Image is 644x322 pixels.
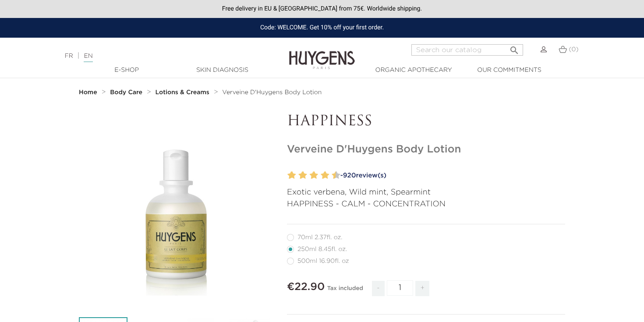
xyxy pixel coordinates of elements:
span: 920 [343,172,356,179]
div: | [60,51,262,61]
a: EN [84,53,92,62]
a: E-Shop [83,66,170,75]
label: 4 [301,169,307,182]
a: Home [79,89,99,96]
strong: Home [79,89,97,96]
a: Body Care [110,89,145,96]
a: Skin Diagnosis [178,66,266,75]
p: Exotic verbena, Wild mint, Spearmint [287,187,565,198]
input: Search [411,44,523,56]
a: Verveine D'Huygens Body Lotion [222,89,322,96]
strong: Lotions & Creams [155,89,209,96]
label: 250ml 8.45fl. oz. [287,246,357,253]
label: 5 [308,169,311,182]
div: Tax included [327,279,363,303]
input: Quantity [387,280,413,296]
button:  [506,42,522,53]
label: 9 [330,169,333,182]
i:  [509,42,520,53]
span: €22.90 [287,282,325,292]
label: 6 [311,169,318,182]
label: 8 [322,169,329,182]
p: HAPPINESS [287,113,565,130]
label: 1 [286,169,289,182]
label: 2 [290,169,296,182]
a: Organic Apothecary [370,66,457,75]
label: 7 [319,169,322,182]
a: FR [64,53,73,59]
label: 500ml 16.90fl. oz [287,258,360,265]
img: Huygens [289,37,355,71]
a: -920review(s) [337,169,565,182]
span: + [415,281,429,296]
h1: Verveine D'Huygens Body Lotion [287,143,565,156]
a: Our commitments [465,66,553,75]
strong: Body Care [110,89,142,96]
span: - [372,281,384,296]
a: Lotions & Creams [155,89,211,96]
label: 3 [297,169,300,182]
span: (0) [569,46,578,53]
span: Verveine D'Huygens Body Lotion [222,89,322,96]
label: 10 [334,169,340,182]
label: 70ml 2.37fl. oz. [287,234,353,241]
p: HAPPINESS - CALM - CONCENTRATION [287,198,565,210]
